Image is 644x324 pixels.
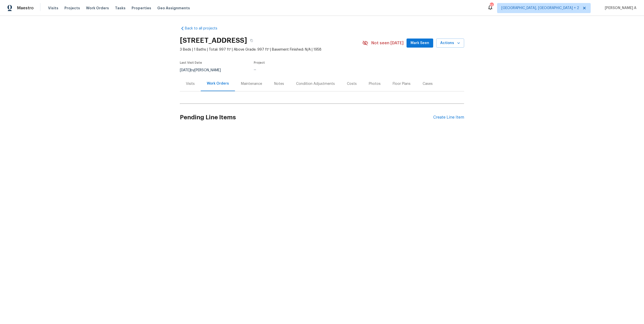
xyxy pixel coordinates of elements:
[440,40,460,46] span: Actions
[132,6,151,11] span: Properties
[369,81,381,86] div: Photos
[17,6,34,11] span: Maestro
[423,81,433,86] div: Cases
[64,6,80,11] span: Projects
[490,3,493,8] div: 55
[501,6,579,11] span: [GEOGRAPHIC_DATA], [GEOGRAPHIC_DATA] + 2
[393,81,411,86] div: Floor Plans
[180,47,362,52] span: 3 Beds | 1 Baths | Total: 997 ft² | Above Grade: 997 ft² | Basement Finished: N/A | 1958
[603,6,636,11] span: [PERSON_NAME] A
[274,81,284,86] div: Notes
[347,81,357,86] div: Costs
[180,26,228,31] a: Back to all projects
[241,81,262,86] div: Maintenance
[296,81,335,86] div: Condition Adjustments
[411,40,429,46] span: Mark Seen
[86,6,109,11] span: Work Orders
[180,38,247,43] h2: [STREET_ADDRESS]
[180,106,433,129] h2: Pending Line Items
[407,39,433,48] button: Mark Seen
[433,115,464,120] div: Create Line Item
[180,68,190,72] span: [DATE]
[247,36,256,45] button: Copy Address
[157,6,190,11] span: Geo Assignments
[180,67,227,73] div: by [PERSON_NAME]
[48,6,58,11] span: Visits
[186,81,195,86] div: Visits
[254,67,350,71] div: ...
[436,39,464,48] button: Actions
[254,61,265,64] span: Project
[207,81,229,86] div: Work Orders
[115,6,126,10] span: Tasks
[180,61,202,64] span: Last Visit Date
[371,41,404,46] span: Not seen [DATE]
